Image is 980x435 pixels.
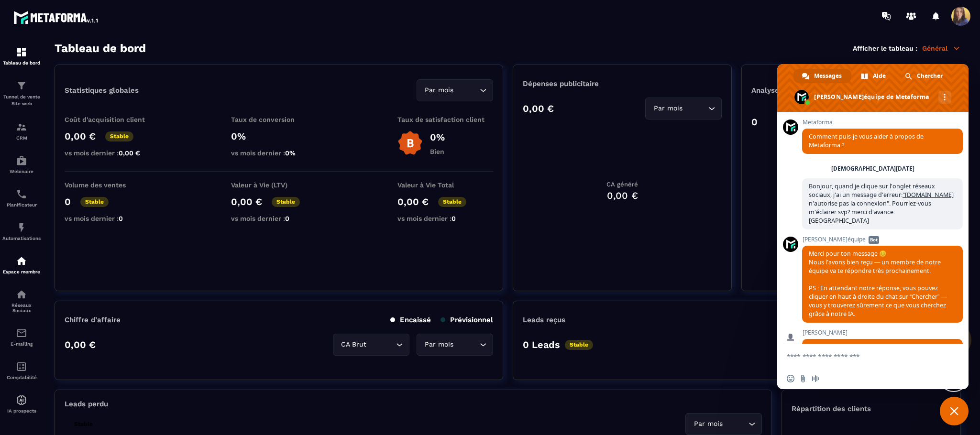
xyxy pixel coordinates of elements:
[2,269,41,274] p: Espace membre
[940,397,969,425] a: Fermer le chat
[809,182,954,225] span: Bonjour, quand je clique sur l'onglet réseaux sociaux, j'ai un message d'erreur: n'autorise pas l...
[231,215,327,222] p: vs mois dernier :
[2,181,41,215] a: schedulerschedulerPlanificateur
[802,329,963,336] span: [PERSON_NAME]
[119,149,140,157] span: 0,00 €
[16,361,27,372] img: accountant
[456,339,477,350] input: Search for option
[55,42,146,55] h3: Tableau de bord
[565,340,593,350] p: Stable
[231,116,327,123] p: Taux de conversion
[831,166,914,172] div: [DEMOGRAPHIC_DATA][DATE]
[523,103,554,114] p: 0,00 €
[2,73,41,114] a: formationformationTunnel de vente Site web
[65,339,96,350] p: 0,00 €
[16,255,27,267] img: automations
[397,196,429,207] p: 0,00 €
[651,103,684,114] span: Par mois
[809,250,947,318] span: Merci pour ton message 😊 Nous l’avons bien reçu — un membre de notre équipe va te répondre très p...
[2,215,41,248] a: automationsautomationsAutomatisations
[2,303,41,313] p: Réseaux Sociaux
[896,69,952,83] a: Chercher
[65,315,121,324] p: Chiffre d’affaire
[272,197,300,207] p: Stable
[2,135,41,141] p: CRM
[2,169,41,174] p: Webinaire
[423,85,456,96] span: Par mois
[2,39,41,73] a: formationformationTableau de bord
[451,215,456,222] span: 0
[2,236,41,241] p: Automatisations
[684,103,706,114] input: Search for option
[430,131,445,143] p: 0%
[285,149,296,157] span: 0%
[231,149,327,157] p: vs mois dernier :
[812,375,819,382] span: Message audio
[231,196,262,207] p: 0,00 €
[903,191,954,199] a: "[DOMAIN_NAME]
[751,116,758,128] p: 0
[787,344,940,368] textarea: Entrez votre message...
[390,315,431,324] p: Encaissé
[430,148,445,155] p: Bien
[65,196,71,207] p: 0
[751,86,851,95] p: Analyse des Leads
[2,341,41,347] p: E-mailing
[16,80,27,91] img: formation
[725,419,746,429] input: Search for option
[799,375,807,382] span: Envoyer un fichier
[2,320,41,354] a: emailemailE-mailing
[285,215,289,222] span: 0
[65,86,139,95] p: Statistiques globales
[16,327,27,339] img: email
[873,69,886,83] span: Aide
[2,282,41,320] a: social-networksocial-networkRéseaux Sociaux
[917,69,943,83] span: Chercher
[523,339,560,350] p: 0 Leads
[2,248,41,282] a: automationsautomationsEspace membre
[231,130,327,142] p: 0%
[65,400,108,408] p: Leads perdu
[814,69,842,83] span: Messages
[417,334,493,356] div: Search for option
[231,181,327,189] p: Valeur à Vie (LTV)
[369,339,394,350] input: Search for option
[2,114,41,148] a: formationformationCRM
[16,289,27,300] img: social-network
[523,79,722,88] p: Dépenses publicitaire
[523,315,565,324] p: Leads reçus
[105,131,133,141] p: Stable
[417,79,493,101] div: Search for option
[65,130,96,142] p: 0,00 €
[685,413,762,435] div: Search for option
[802,236,963,243] span: [PERSON_NAME]équipe
[16,222,27,233] img: automations
[456,85,477,96] input: Search for option
[397,116,493,123] p: Taux de satisfaction client
[793,69,851,83] a: Messages
[2,148,41,181] a: automationsautomationsWebinaire
[2,60,41,65] p: Tableau de bord
[16,394,27,406] img: automations
[2,375,41,380] p: Comptabilité
[438,197,466,207] p: Stable
[333,334,409,356] div: Search for option
[339,339,369,350] span: CA Brut
[69,419,98,429] p: Stable
[922,44,961,53] p: Général
[2,94,41,107] p: Tunnel de vente Site web
[65,149,160,157] p: vs mois dernier :
[65,116,160,123] p: Coût d'acquisition client
[16,188,27,200] img: scheduler
[440,315,493,324] p: Prévisionnel
[16,121,27,133] img: formation
[65,181,160,189] p: Volume des ventes
[13,9,99,26] img: logo
[787,375,794,382] span: Insérer un emoji
[809,132,924,149] span: Comment puis-je vous aider à propos de Metaforma ?
[2,202,41,207] p: Planificateur
[397,130,423,156] img: b-badge-o.b3b20ee6.svg
[423,339,456,350] span: Par mois
[692,419,725,429] span: Par mois
[16,155,27,166] img: automations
